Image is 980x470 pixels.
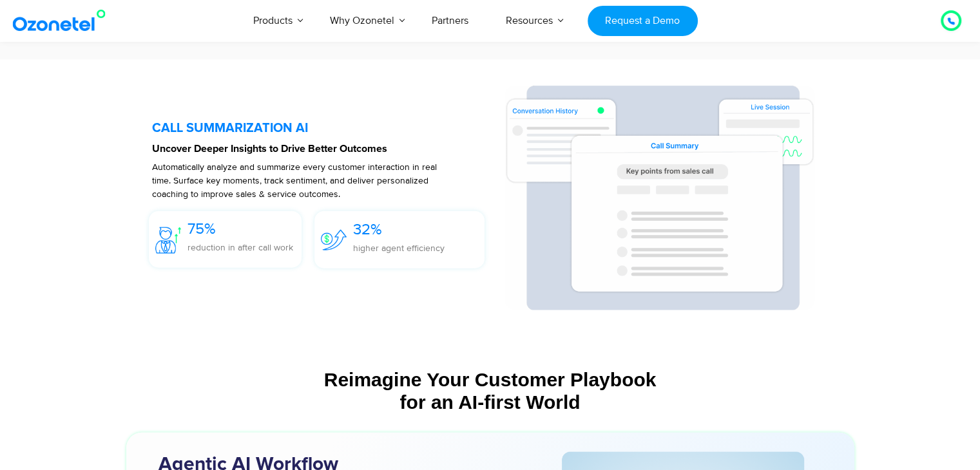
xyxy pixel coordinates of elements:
span: Automatically analyze and summarize every customer interaction in real time. Surface key moments,... [152,162,437,200]
span: higher agent efficiency [353,243,445,254]
span: 32% [353,220,382,239]
a: Request a Demo [588,6,698,36]
div: Reimagine Your Customer Playbook for an AI-first World [133,368,848,413]
span: 75% [187,220,216,238]
h5: CALL SUMMARIZATION AI [152,122,492,135]
img: 75% [155,227,181,254]
p: reduction in after call work [187,241,293,254]
img: 32% [321,230,347,250]
strong: Uncover Deeper Insights to Drive Better Outcomes [152,144,387,154]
